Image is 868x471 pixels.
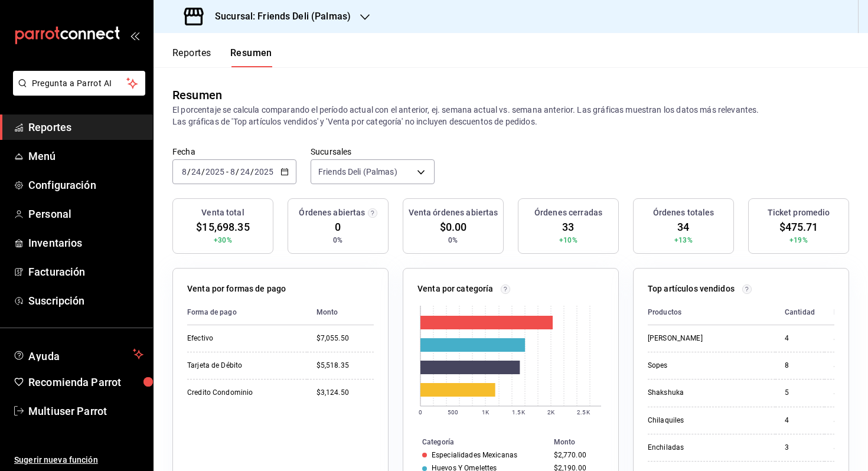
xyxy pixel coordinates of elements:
[28,374,143,390] span: Recomienda Parrot
[403,436,549,449] th: Categoría
[187,333,298,344] div: Efectivo
[318,166,397,178] span: Friends Deli (Palmas)
[785,361,815,371] div: 8
[419,409,422,416] text: 0
[226,167,229,176] span: -
[8,86,145,98] a: Pregunta a Parrot AI
[448,235,458,246] span: 0%
[28,235,143,251] span: Inventarios
[440,219,467,235] span: $0.00
[172,47,211,67] button: Reportes
[187,167,191,176] span: /
[254,167,274,176] input: ----
[789,235,808,246] span: +19%
[333,235,342,246] span: 0%
[559,235,577,246] span: +10%
[482,409,490,416] text: 1K
[214,235,232,246] span: +30%
[448,409,458,416] text: 500
[32,77,127,90] span: Pregunta a Parrot AI
[181,167,187,176] input: --
[13,71,145,96] button: Pregunta a Parrot AI
[547,409,555,416] text: 2K
[577,409,590,416] text: 2.5K
[779,219,818,235] span: $475.71
[834,416,866,426] div: $685.00
[562,219,574,235] span: 33
[648,283,735,295] p: Top artículos vendidos
[191,167,201,176] input: --
[187,300,307,325] th: Forma de pago
[172,47,272,67] div: navigation tabs
[240,167,250,176] input: --
[28,264,143,280] span: Facturación
[130,31,139,40] button: open_drawer_menu
[677,219,689,235] span: 34
[28,177,143,193] span: Configuración
[236,167,239,176] span: /
[648,443,766,453] div: Enchiladas
[834,333,866,344] div: $1,160.00
[187,361,298,371] div: Tarjeta de Débito
[834,361,866,371] div: $1,120.00
[28,403,143,419] span: Multiuser Parrot
[648,361,766,371] div: Sopes
[205,167,225,176] input: ----
[250,167,254,176] span: /
[674,235,693,246] span: +13%
[534,207,602,219] h3: Órdenes cerradas
[824,300,866,325] th: Monto
[28,293,143,309] span: Suscripción
[201,207,244,219] h3: Venta total
[785,443,815,453] div: 3
[201,167,205,176] span: /
[409,207,498,219] h3: Venta órdenes abiertas
[554,451,599,459] div: $2,770.00
[316,388,374,398] div: $3,124.50
[205,9,351,24] h3: Sucursal: Friends Deli (Palmas)
[834,388,866,398] div: $925.00
[230,167,236,176] input: --
[785,416,815,426] div: 4
[768,207,830,219] h3: Ticket promedio
[172,86,222,104] div: Resumen
[417,283,494,295] p: Venta por categoría
[28,119,143,135] span: Reportes
[648,416,766,426] div: Chilaquiles
[834,443,866,453] div: $630.00
[187,388,298,398] div: Credito Condominio
[316,361,374,371] div: $5,518.35
[187,283,286,295] p: Venta por formas de pago
[653,207,714,219] h3: Órdenes totales
[172,104,849,127] p: El porcentaje se calcula comparando el período actual con el anterior, ej. semana actual vs. sema...
[230,47,272,67] button: Resumen
[775,300,824,325] th: Cantidad
[512,409,525,416] text: 1.5K
[648,388,766,398] div: Shakshuka
[196,219,249,235] span: $15,698.35
[335,219,341,235] span: 0
[14,454,143,466] span: Sugerir nueva función
[28,347,128,361] span: Ayuda
[549,436,618,449] th: Monto
[299,207,365,219] h3: Órdenes abiertas
[311,148,435,156] label: Sucursales
[648,333,766,344] div: [PERSON_NAME]
[648,300,775,325] th: Productos
[785,333,815,344] div: 4
[307,300,374,325] th: Monto
[28,206,143,222] span: Personal
[172,148,296,156] label: Fecha
[316,333,374,344] div: $7,055.50
[28,148,143,164] span: Menú
[785,388,815,398] div: 5
[432,451,517,459] div: Especialidades Mexicanas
